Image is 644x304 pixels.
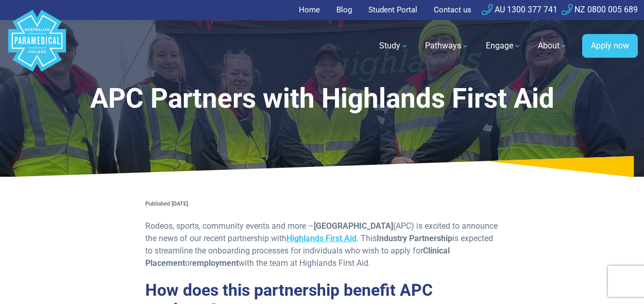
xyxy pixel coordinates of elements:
a: Australian Paramedical College [6,20,68,72]
a: Apply now [582,34,638,58]
h1: APC Partners with Highlands First Aid [85,82,559,115]
span: Rodeos, sports, community events and more – (APC) is excited to announce the news of our recent p... [145,221,498,268]
a: NZ 0800 005 689 [562,5,638,14]
a: Pathways [419,31,476,60]
a: Highlands First Aid [286,233,357,243]
a: AU 1300 377 741 [482,5,557,14]
strong: Industry Partnership [377,233,452,243]
strong: [GEOGRAPHIC_DATA] [314,221,393,231]
strong: Published [DATE]. [145,200,190,207]
a: About [532,31,574,60]
a: Study [373,31,415,60]
strong: employment [192,258,239,268]
a: Engage [480,31,528,60]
